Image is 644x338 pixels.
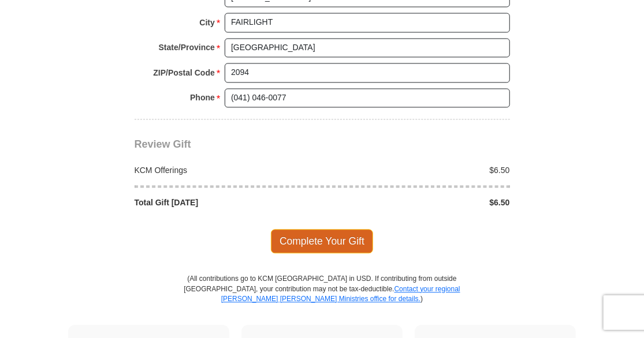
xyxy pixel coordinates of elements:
[135,138,191,150] span: Review Gift
[271,229,373,253] span: Complete Your Gift
[322,197,516,208] div: $6.50
[199,14,214,31] strong: City
[221,285,460,303] a: Contact your regional [PERSON_NAME] [PERSON_NAME] Ministries office for details.
[128,164,322,176] div: KCM Offerings
[159,39,215,55] strong: State/Province
[128,197,322,208] div: Total Gift [DATE]
[322,164,516,176] div: $6.50
[190,89,215,106] strong: Phone
[184,274,461,324] p: (All contributions go to KCM [GEOGRAPHIC_DATA] in USD. If contributing from outside [GEOGRAPHIC_D...
[153,65,215,81] strong: ZIP/Postal Code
